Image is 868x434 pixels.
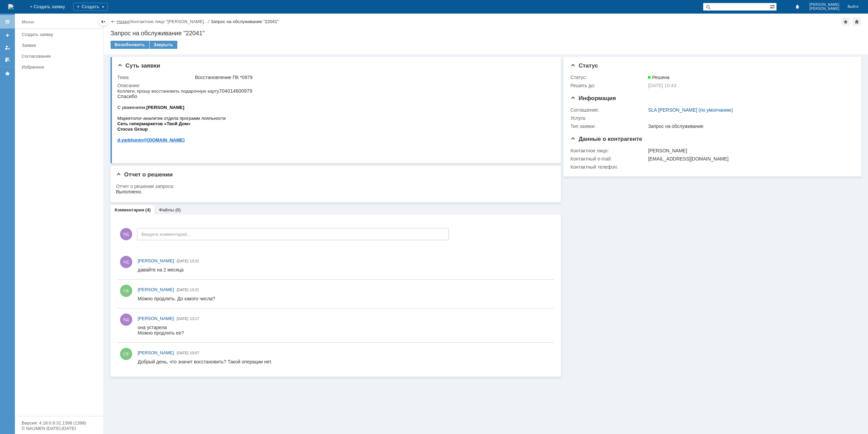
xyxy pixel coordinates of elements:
[570,75,647,80] div: Статус:
[570,136,642,142] span: Данные о контрагенте
[570,164,647,170] div: Контактный телефон:
[570,107,647,113] div: Соглашение:
[99,18,107,26] div: Скрыть меню
[120,228,132,240] span: ЯД
[131,19,209,24] a: Контактное лицо "[PERSON_NAME]…
[159,207,174,212] a: Файлы
[570,124,647,129] div: Тип заявки:
[117,19,129,24] a: Назад
[115,207,144,212] a: Комментарии
[190,351,199,355] span: 10:57
[17,38,31,43] span: Group
[145,207,151,212] div: (4)
[138,315,174,322] a: [PERSON_NAME]
[648,83,676,88] span: [DATE] 10:43
[19,29,102,40] a: Создать заявку
[138,350,174,356] a: [PERSON_NAME]
[117,83,551,88] div: Описание:
[2,54,13,65] a: Мои согласования
[22,18,34,26] div: Меню
[190,317,199,321] span: 13:17
[570,83,647,88] div: Решить до:
[22,421,96,425] div: Версия: 4.18.0.9.31.1398 (1398)
[111,30,861,37] div: Запрос на обслуживание "22041"
[190,288,199,292] span: 13:21
[570,95,616,101] span: Информация
[770,3,776,10] span: Расширенный поиск
[8,4,14,10] a: Перейти на домашнюю страницу
[22,64,92,70] div: Избранное
[29,17,67,22] b: [PERSON_NAME]
[138,258,174,263] span: [PERSON_NAME]
[22,426,96,431] div: © NAUMEN [DATE]-[DATE]
[570,62,598,69] span: Статус
[648,148,850,153] div: [PERSON_NAME]
[131,19,211,24] div: /
[175,207,181,212] div: (0)
[648,75,669,80] span: Решена
[177,259,189,263] span: [DATE]
[117,75,194,80] div: Тема:
[570,156,647,162] div: Контактный e-mail:
[22,32,99,37] div: Создать заявку
[177,317,189,321] span: [DATE]
[842,18,850,26] div: Добавить в избранное
[117,62,160,69] span: Суть заявки
[195,75,550,80] div: Восстановление ПК *0979
[570,115,647,121] div: Услуга:
[138,350,174,355] span: [PERSON_NAME]
[116,184,551,189] div: Отчет о решении запроса:
[2,42,13,53] a: Мои заявки
[177,288,189,292] span: [DATE]
[570,148,647,153] div: Контактное лицо:
[648,124,850,129] div: Запрос на обслуживание
[2,30,13,41] a: Создать заявку
[22,54,99,59] div: Согласования
[19,40,102,51] a: Заявки
[853,18,861,26] div: Сделать домашней страницей
[73,3,108,11] div: Создать
[138,316,174,321] span: [PERSON_NAME]
[809,3,840,7] span: [PERSON_NAME]
[138,258,174,264] a: [PERSON_NAME]
[190,259,199,263] span: 13:22
[177,351,189,355] span: [DATE]
[19,51,102,61] a: Согласования
[22,43,99,48] div: Заявки
[116,171,173,178] span: Отчет о решении
[211,19,279,24] div: Запрос на обслуживание "22041"
[138,286,174,293] a: [PERSON_NAME]
[648,156,850,162] div: [EMAIL_ADDRESS][DOMAIN_NAME]
[26,49,67,54] span: @[DOMAIN_NAME]
[8,4,14,10] img: logo
[138,287,174,292] span: [PERSON_NAME]
[809,7,840,11] span: [PERSON_NAME]
[129,19,130,24] div: |
[648,107,733,113] a: SLA [PERSON_NAME] (по умолчанию)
